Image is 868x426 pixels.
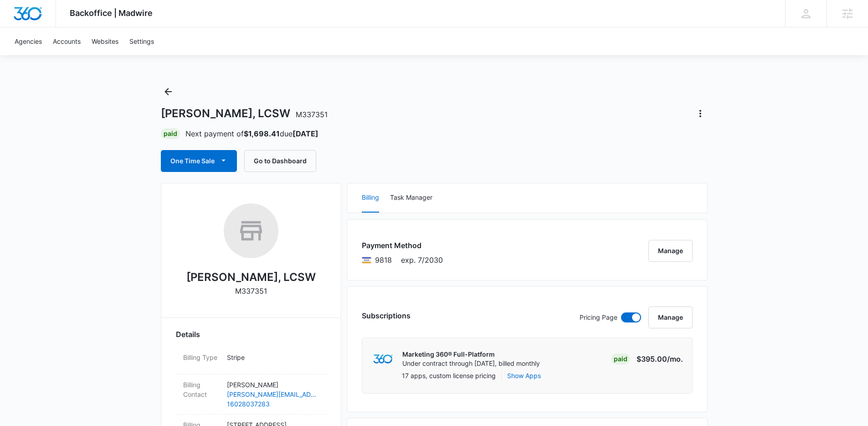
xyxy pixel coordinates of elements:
[176,347,326,374] div: Billing TypeStripe
[296,110,328,119] span: M337351
[362,183,379,213] button: Billing
[9,27,47,55] a: Agencies
[390,183,432,213] button: Task Manager
[183,380,220,399] dt: Billing Contact
[580,312,617,322] p: Pricing Page
[611,353,630,364] div: Paid
[402,371,496,380] p: 17 apps, custom license pricing
[161,128,180,139] div: Paid
[227,353,319,362] p: Stripe
[648,307,693,328] button: Manage
[637,353,683,364] p: $395.00
[227,390,319,399] a: [PERSON_NAME][EMAIL_ADDRESS][PERSON_NAME][DOMAIN_NAME]
[402,359,540,368] p: Under contract through [DATE], billed monthly
[507,371,541,380] button: Show Apps
[648,240,693,262] button: Manage
[227,399,319,409] a: 16028037283
[693,106,708,121] button: Actions
[373,354,393,364] img: marketing360Logo
[161,84,175,99] button: Back
[47,27,86,55] a: Accounts
[244,150,316,172] button: Go to Dashboard
[227,380,319,390] p: [PERSON_NAME]
[362,310,411,321] h3: Subscriptions
[401,255,443,265] span: exp. 7/2030
[235,286,267,296] p: M337351
[244,129,280,138] strong: $1,698.41
[186,269,316,286] h2: [PERSON_NAME], LCSW
[70,8,153,18] span: Backoffice | Madwire
[176,374,326,415] div: Billing Contact[PERSON_NAME][PERSON_NAME][EMAIL_ADDRESS][PERSON_NAME][DOMAIN_NAME]16028037283
[124,27,159,55] a: Settings
[176,329,200,340] span: Details
[362,240,443,251] h3: Payment Method
[402,350,540,359] p: Marketing 360® Full-Platform
[667,354,683,364] span: /mo.
[161,107,328,120] h1: [PERSON_NAME], LCSW
[185,128,318,139] p: Next payment of due
[86,27,124,55] a: Websites
[161,150,237,172] button: One Time Sale
[183,353,220,362] dt: Billing Type
[375,255,392,265] span: Visa ending with
[293,129,318,138] strong: [DATE]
